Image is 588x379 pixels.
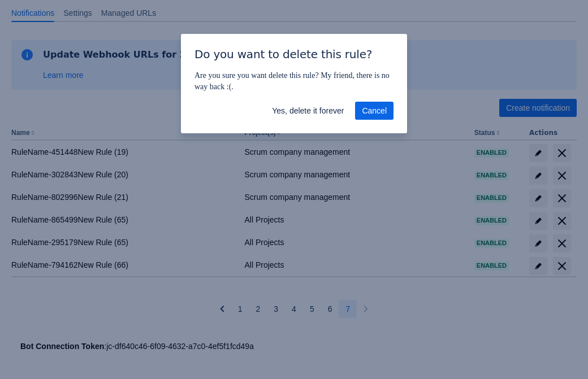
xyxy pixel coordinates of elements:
span: Yes, delete it forever [272,102,344,120]
span: Do you want to delete this rule? [194,47,372,61]
span: Cancel [362,102,387,120]
button: Cancel [355,102,394,120]
p: Are you sure you want delete this rule? My friend, there is no way back :(. [194,70,394,93]
button: Yes, delete it forever [265,102,351,120]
